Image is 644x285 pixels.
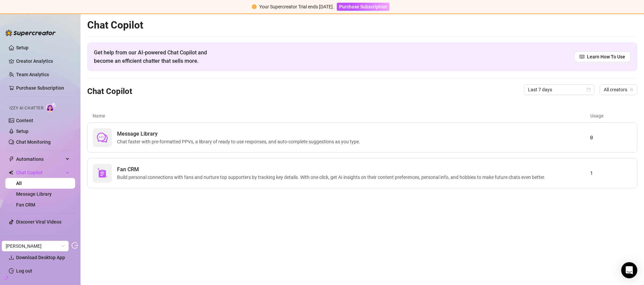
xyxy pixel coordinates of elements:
[46,102,56,112] img: AI Chatter
[16,85,64,91] a: Purchase Subscription
[117,174,548,181] span: Build personal connections with fans and nurture top supporters by tracking key details. With one...
[16,139,51,145] a: Chat Monitoring
[9,156,14,162] span: thunderbolt
[117,165,548,174] span: Fan CRM
[252,4,257,9] span: exclamation-circle
[337,4,389,9] a: Purchase Subscription
[16,45,29,50] a: Setup
[16,268,32,274] a: Log out
[259,4,334,9] span: Your Supercreator Trial ends [DATE].
[16,191,52,197] a: Message Library
[621,262,637,278] div: Open Intercom Messenger
[16,219,61,225] a: Discover Viral Videos
[93,112,590,120] article: Name
[16,255,65,260] span: Download Desktop App
[580,54,584,59] span: read
[87,86,132,97] h3: Chat Copilot
[117,138,363,145] span: Chat faster with pre-formatted PPVs, a library of ready to use responses, and auto-complete sugge...
[587,53,625,60] span: Learn How To Use
[630,88,634,92] span: team
[3,276,8,280] span: build
[528,85,590,95] span: Last 7 days
[87,19,637,32] h2: Chat Copilot
[9,255,14,260] span: download
[6,241,65,251] span: Jessica
[16,129,29,134] a: Setup
[9,105,43,111] span: Izzy AI Chatter
[590,134,632,142] article: 0
[117,130,363,138] span: Message Library
[339,4,387,9] span: Purchase Subscription
[590,112,632,120] article: Usage
[16,56,70,66] a: Creator Analytics
[337,3,389,11] button: Purchase Subscription
[574,51,631,62] a: Learn How To Use
[604,85,633,95] span: All creators
[94,48,223,65] span: Get help from our AI-powered Chat Copilot and become an efficient chatter that sells more.
[5,30,56,36] img: logo-BBDzfeDw.svg
[97,168,108,179] img: svg%3e
[16,72,49,77] a: Team Analytics
[16,154,64,164] span: Automations
[16,181,22,186] a: All
[71,242,78,249] span: logout
[16,118,33,123] a: Content
[9,170,13,175] img: Chat Copilot
[97,132,108,143] span: comment
[590,169,632,177] article: 1
[16,202,35,207] a: Fan CRM
[16,167,64,178] span: Chat Copilot
[587,88,591,92] span: calendar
